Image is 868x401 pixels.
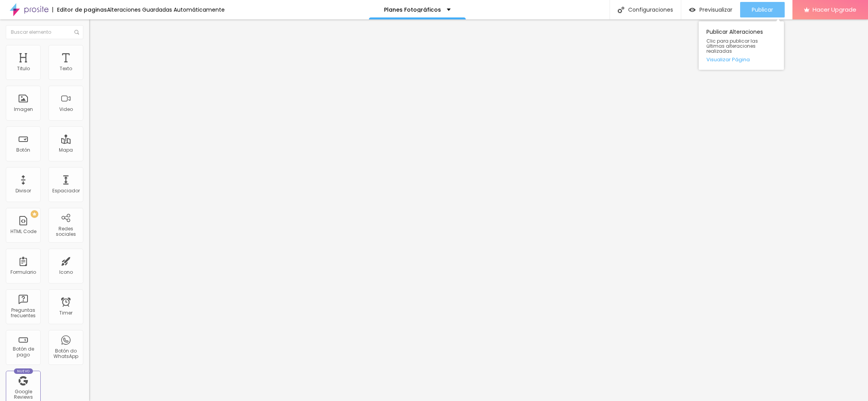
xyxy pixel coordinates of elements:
iframe: Editor [89,19,868,401]
span: Previsualizar [699,7,732,13]
a: Visualizar Página [706,57,776,62]
div: HTML Code [10,229,36,234]
div: Timer [59,310,72,316]
div: Video [59,107,73,112]
span: Hacer Upgrade [813,6,856,13]
div: Espaciador [52,188,80,194]
div: Preguntas frecuentes [8,308,38,319]
div: Mapa [59,147,73,153]
div: Titulo [17,66,30,71]
div: Nuevo [14,368,33,374]
img: Icone [74,30,79,35]
div: Botón do WhatsApp [50,348,81,360]
div: Editor de paginas [52,7,107,12]
div: Imagen [14,107,33,112]
button: Publicar [740,2,785,17]
div: Alteraciones Guardadas Automáticamente [107,7,225,12]
div: Texto [60,66,72,71]
div: Formulario [10,270,36,275]
p: Planes Fotográficos [384,7,441,12]
div: Divisor [15,188,31,194]
span: Publicar [752,7,773,13]
div: Icono [59,270,73,275]
div: Publicar Alteraciones [699,21,784,70]
span: Clic para publicar las últimas alteraciones realizadas [706,38,776,54]
div: Google Reviews [8,389,38,400]
div: Redes sociales [50,226,81,237]
div: Botón [16,147,30,153]
div: Botón de pago [8,346,38,358]
img: view-1.svg [689,7,696,13]
img: Icone [618,7,624,13]
button: Previsualizar [681,2,740,17]
input: Buscar elemento [6,25,83,39]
